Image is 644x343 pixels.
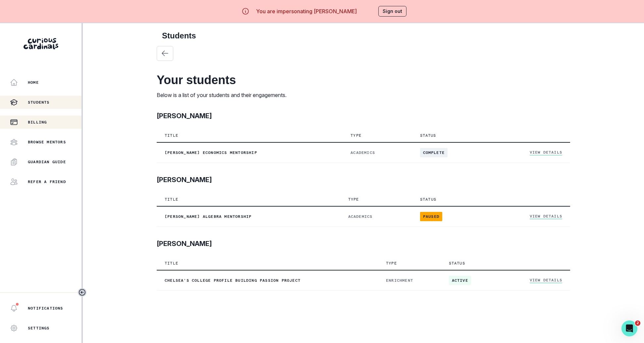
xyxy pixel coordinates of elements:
[28,80,39,85] p: Home
[256,7,357,15] p: You are impersonating [PERSON_NAME]
[157,175,212,185] p: [PERSON_NAME]
[348,214,404,219] p: ACADEMICS
[350,150,404,155] p: ACADEMICS
[78,288,86,297] button: Toggle sidebar
[420,197,436,202] p: Status
[348,197,359,202] p: Type
[449,261,465,266] p: Status
[621,320,637,336] iframe: Intercom live chat
[530,277,562,283] a: View Details
[162,31,565,41] h2: Students
[28,306,63,311] p: Notifications
[449,276,471,285] span: active
[165,133,178,138] p: Title
[24,38,58,49] img: Curious Cardinals Logo
[28,325,50,331] p: Settings
[28,120,47,125] p: Billing
[420,148,448,157] span: complete
[165,150,335,155] p: [PERSON_NAME] Economics Mentorship
[28,100,50,105] p: Students
[530,214,562,219] a: View Details
[386,261,397,266] p: Type
[350,133,361,138] p: Type
[28,159,66,165] p: Guardian Guide
[157,111,212,121] p: [PERSON_NAME]
[157,239,212,249] p: [PERSON_NAME]
[165,278,370,283] p: Chelsea's College Profile Building Passion Project
[530,150,562,155] a: View Details
[157,73,570,87] h2: Your students
[635,320,640,326] span: 2
[157,91,570,99] p: Below is a list of your students and their engagements.
[378,6,406,17] button: Sign out
[165,197,178,202] p: Title
[165,214,332,219] p: [PERSON_NAME] Algebra Mentorship
[28,139,66,145] p: Browse Mentors
[165,261,178,266] p: Title
[420,133,436,138] p: Status
[28,179,66,184] p: Refer a friend
[386,278,433,283] p: ENRICHMENT
[420,212,442,221] span: paused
